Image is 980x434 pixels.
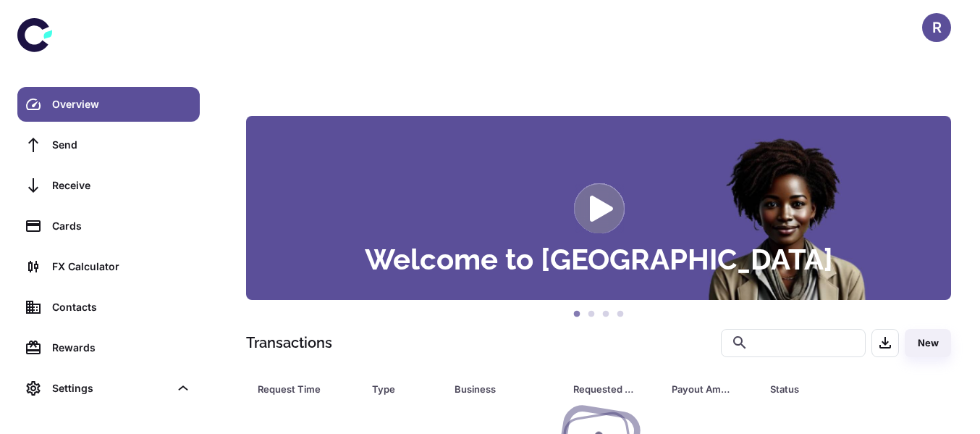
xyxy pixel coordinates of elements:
span: Request Time [258,379,355,399]
div: Contacts [52,299,191,315]
div: FX Calculator [52,259,191,275]
span: Requested Amount [573,379,654,399]
div: Receive [52,178,191,193]
h3: Welcome to [GEOGRAPHIC_DATA] [365,245,833,274]
span: Type [372,379,437,399]
a: FX Calculator [17,249,200,284]
div: Status [770,379,872,399]
a: Overview [17,87,200,122]
div: Rewards [52,340,191,356]
div: Settings [17,371,200,406]
span: Payout Amount [672,379,753,399]
button: New [905,329,951,357]
div: Cards [52,218,191,234]
a: Receive [17,168,200,203]
a: Contacts [17,290,200,325]
button: 1 [570,307,584,322]
div: Overview [52,96,191,112]
div: Request Time [258,379,336,399]
div: Type [372,379,418,399]
button: R [922,13,951,42]
a: Send [17,128,200,162]
span: Status [770,379,891,399]
button: 4 [613,307,628,322]
button: 3 [599,307,613,322]
button: 2 [584,307,599,322]
h1: Transactions [246,332,332,354]
a: Cards [17,209,200,243]
div: Payout Amount [672,379,734,399]
div: Settings [52,380,169,396]
div: Requested Amount [573,379,635,399]
a: Rewards [17,330,200,365]
div: Send [52,137,191,153]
